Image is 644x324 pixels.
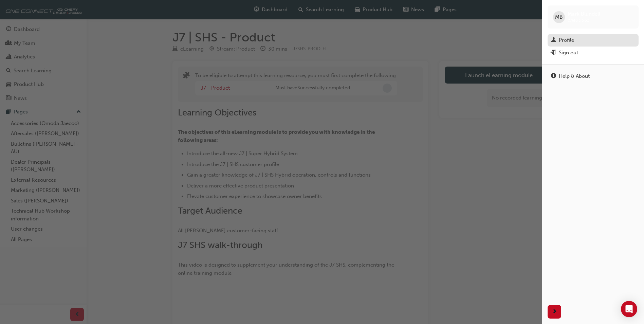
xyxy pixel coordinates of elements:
a: Help & About [548,70,639,83]
span: info-icon [551,73,556,79]
span: exit-icon [551,50,556,56]
button: Sign out [548,47,639,59]
span: next-icon [552,308,557,316]
a: Profile [548,34,639,47]
span: MB [555,13,563,21]
span: one00561 [568,17,589,23]
div: Help & About [559,72,590,80]
div: Profile [559,36,574,44]
span: man-icon [551,37,556,43]
div: Sign out [559,49,578,57]
span: Mark Blundell [568,11,600,17]
div: Open Intercom Messenger [621,301,637,317]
